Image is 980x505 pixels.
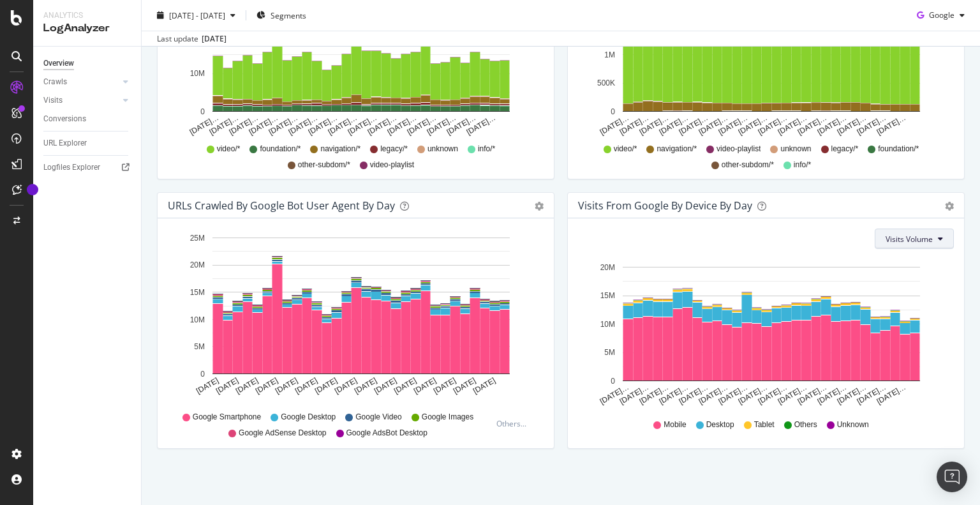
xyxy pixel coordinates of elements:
text: [DATE] [293,376,319,396]
span: Segments [271,10,306,20]
span: Google Images [422,412,473,423]
span: unknown [780,144,811,155]
text: [DATE] [392,376,418,396]
div: gear [945,202,954,211]
text: [DATE] [333,376,359,396]
div: Tooltip anchor [27,184,38,195]
text: [DATE] [214,376,240,396]
text: 10M [190,70,205,79]
a: Crawls [43,75,119,89]
text: [DATE] [195,376,220,396]
span: Mobile [664,419,686,430]
span: Google Desktop [281,412,336,423]
span: info/* [794,160,811,170]
div: LogAnalyzer [43,21,131,36]
text: 500K [597,79,615,87]
text: 20M [190,261,205,270]
text: [DATE] [234,376,260,396]
span: navigation/* [657,144,697,155]
text: [DATE] [353,376,378,396]
span: unknown [427,144,458,155]
text: 25M [190,234,205,243]
text: 20M [600,263,615,272]
span: video/* [614,144,637,155]
text: 0 [200,107,205,116]
text: 0 [611,377,615,386]
text: 0 [200,370,205,379]
span: Visits Volume [886,234,933,245]
text: 5M [194,342,205,351]
div: Analytics [43,10,131,21]
text: 10M [600,320,615,329]
span: Tablet [754,419,775,430]
text: [DATE] [274,376,299,396]
div: Conversions [43,112,86,126]
div: Visits From Google By Device By Day [578,199,752,212]
text: [DATE] [471,376,497,396]
span: legacy/* [831,144,859,155]
span: Google Video [355,412,402,423]
span: navigation/* [320,144,360,155]
div: Visits [43,94,63,107]
text: [DATE] [452,376,477,396]
span: video/* [217,144,241,155]
button: [DATE] - [DATE] [152,5,241,26]
span: video-playlist [370,160,414,170]
text: 1M [604,50,615,59]
text: [DATE] [313,376,339,396]
span: other-subdom/* [722,160,774,170]
div: Overview [43,57,74,70]
text: [DATE] [373,376,398,396]
div: [DATE] [202,33,226,45]
text: 15M [190,288,205,297]
div: URLs Crawled by Google bot User Agent By Day [168,199,395,212]
text: [DATE] [254,376,279,396]
span: Unknown [837,419,869,430]
span: Google [929,10,954,20]
a: Overview [43,57,132,70]
span: [DATE] - [DATE] [169,10,225,20]
div: URL Explorer [43,137,87,150]
text: 15M [600,291,615,300]
span: Google AdsBot Desktop [346,428,427,439]
span: foundation/* [878,144,919,155]
div: Open Intercom Messenger [937,462,967,492]
a: Conversions [43,112,132,126]
div: Logfiles Explorer [43,161,100,174]
text: [DATE] [432,376,457,396]
a: URL Explorer [43,137,132,150]
span: Others [794,419,817,430]
span: other-subdom/* [298,160,350,170]
a: Logfiles Explorer [43,161,132,174]
span: foundation/* [260,144,301,155]
span: legacy/* [380,144,408,155]
span: Desktop [706,419,734,430]
div: gear [535,202,544,211]
span: Google Smartphone [193,412,261,423]
div: Last update [157,33,226,45]
span: video-playlist [716,144,761,155]
text: 5M [604,348,615,357]
button: Google [912,5,970,26]
span: info/* [478,144,495,155]
text: 0 [611,107,615,116]
svg: A chart. [578,259,949,407]
span: Google AdSense Desktop [239,428,326,439]
text: [DATE] [412,376,438,396]
div: Crawls [43,75,67,89]
div: Others... [496,418,532,429]
button: Visits Volume [875,229,954,249]
svg: A chart. [168,229,539,406]
text: 10M [190,315,205,324]
a: Visits [43,94,119,107]
button: Segments [251,5,311,26]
